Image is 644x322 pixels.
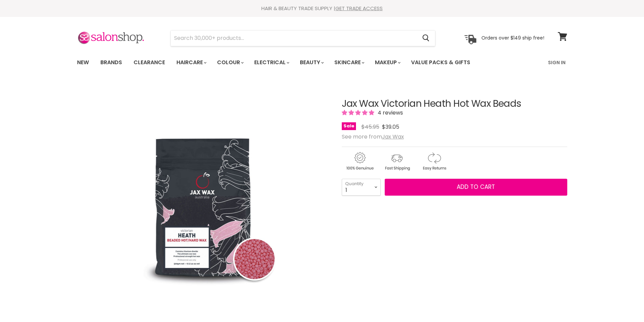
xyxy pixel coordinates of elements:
[72,55,94,70] a: New
[69,5,576,12] div: HAIR & BEAUTY TRADE SUPPLY |
[212,55,248,70] a: Colour
[457,183,495,191] span: Add to cart
[342,99,567,109] h1: Jax Wax Victorian Heath Hot Wax Beads
[342,109,376,117] span: 5.00 stars
[382,133,404,141] a: Jax Wax
[342,122,356,130] span: Sale
[370,55,405,70] a: Makeup
[69,53,576,72] nav: Main
[385,179,567,196] button: Add to cart
[295,55,328,70] a: Beauty
[171,30,417,46] input: Search
[72,53,510,72] ul: Main menu
[361,123,379,131] span: $45.95
[249,55,293,70] a: Electrical
[170,30,435,46] form: Product
[342,179,381,196] select: Quantity
[416,151,452,172] img: returns.gif
[342,151,378,172] img: genuine.gif
[128,55,170,70] a: Clearance
[376,109,403,117] span: 4 reviews
[382,123,399,131] span: $39.05
[379,151,415,172] img: shipping.gif
[95,55,127,70] a: Brands
[335,5,383,12] a: GET TRADE ACCESS
[342,133,404,141] span: See more from
[417,30,435,46] button: Search
[544,55,570,70] a: Sign In
[329,55,368,70] a: Skincare
[171,55,211,70] a: Haircare
[481,35,544,41] p: Orders over $149 ship free!
[406,55,475,70] a: Value Packs & Gifts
